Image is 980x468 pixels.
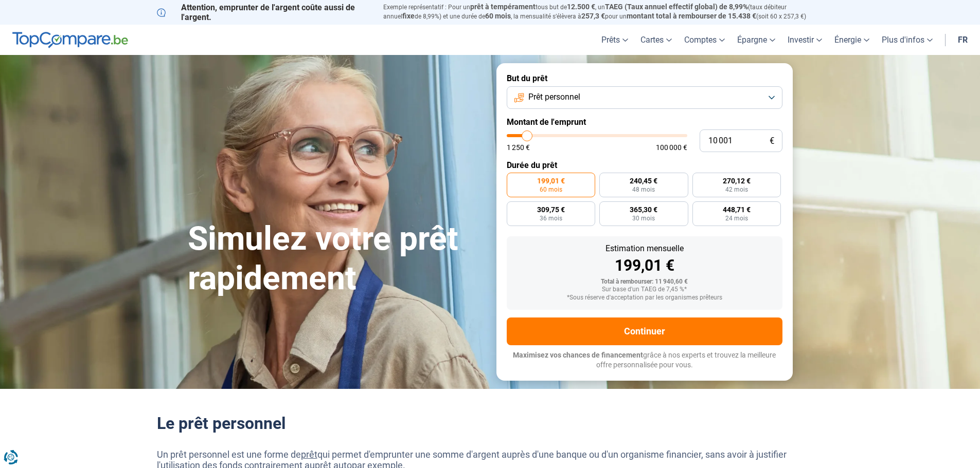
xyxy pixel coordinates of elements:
[656,144,687,151] span: 100 000 €
[725,215,748,221] span: 24 mois
[157,414,824,433] h2: Le prêt personnel
[540,215,562,221] span: 36 mois
[630,206,657,213] span: 365,30 €
[470,3,536,11] span: prêt à tempérament
[528,91,580,103] span: Prêt personnel
[507,144,530,151] span: 1 250 €
[828,25,876,55] a: Énergie
[781,25,828,55] a: Investir
[876,25,939,55] a: Plus d'infos
[515,258,774,273] div: 199,01 €
[595,25,634,55] a: Prêts
[507,350,782,370] p: grâce à nos experts et trouvez la meilleure offre personnalisée pour vous.
[723,177,751,184] span: 270,12 €
[537,206,565,213] span: 309,75 €
[513,351,643,359] span: Maximisez vos chances de financement
[952,25,974,55] a: fr
[515,278,774,286] div: Total à rembourser: 11 940,60 €
[507,86,782,109] button: Prêt personnel
[515,245,774,253] div: Estimation mensuelle
[725,186,748,193] span: 42 mois
[301,449,317,460] a: prêt
[581,12,605,20] span: 257,3 €
[507,160,782,170] label: Durée du prêt
[540,186,562,193] span: 60 mois
[188,219,484,298] h1: Simulez votre prêt rapidement
[507,73,782,83] label: But du prêt
[632,215,655,221] span: 30 mois
[731,25,781,55] a: Épargne
[507,117,782,127] label: Montant de l'emprunt
[383,3,824,21] p: Exemple représentatif : Pour un tous but de , un (taux débiteur annuel de 8,99%) et une durée de ...
[12,32,128,48] img: TopCompare
[723,206,751,213] span: 448,71 €
[605,3,748,11] span: TAEG (Taux annuel effectif global) de 8,99%
[627,12,756,20] span: montant total à rembourser de 15.438 €
[507,317,782,345] button: Continuer
[537,177,565,184] span: 199,01 €
[630,177,657,184] span: 240,45 €
[678,25,731,55] a: Comptes
[515,286,774,293] div: Sur base d'un TAEG de 7,45 %*
[515,294,774,302] div: *Sous réserve d'acceptation par les organismes prêteurs
[634,25,678,55] a: Cartes
[770,137,774,145] span: €
[567,3,595,11] span: 12.500 €
[402,12,415,20] span: fixe
[632,186,655,193] span: 48 mois
[485,12,511,20] span: 60 mois
[157,3,371,22] p: Attention, emprunter de l'argent coûte aussi de l'argent.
